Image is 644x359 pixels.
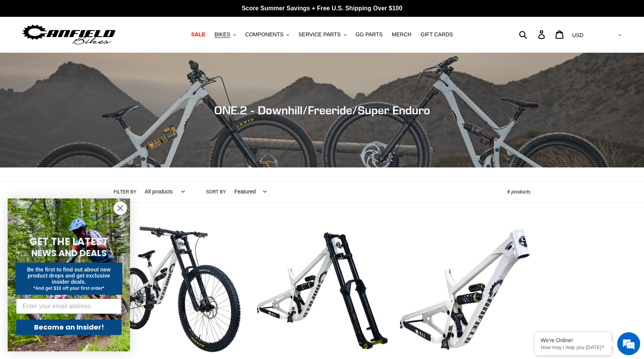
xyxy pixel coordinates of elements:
[206,188,226,195] label: Sort by
[114,201,127,215] button: Close dialog
[214,103,430,117] span: ONE.2 - Downhill/Freeride/Super Enduro
[356,31,383,38] span: GG PARTS
[294,29,350,40] button: SERVICE PARTS
[51,43,140,53] div: Chat with us now
[114,188,137,195] label: Filter by
[245,31,283,38] span: COMPONENTS
[16,320,122,335] button: Become an Insider!
[417,29,457,40] a: GIFT CARDS
[421,31,453,38] span: GIFT CARDS
[8,42,20,54] div: Navigation go back
[191,31,205,38] span: SALE
[523,26,543,43] input: Search
[507,189,530,195] span: 6 products
[298,31,340,38] span: SERVICE PARTS
[388,29,415,40] a: MERCH
[21,23,117,47] img: Canfield Bikes
[4,209,146,236] textarea: Type your message and hit 'Enter'
[215,31,230,38] span: BIKES
[27,266,111,285] span: Be the first to find out about new product drops and get exclusive insider deals.
[187,29,209,40] a: SALE
[541,337,606,343] div: We're Online!
[241,29,293,40] button: COMPONENTS
[125,4,144,22] div: Minimize live chat window
[44,96,106,174] span: We're online!
[31,247,107,259] span: NEWS AND DEALS
[16,299,122,314] input: Enter your email address
[211,29,240,40] button: BIKES
[24,38,44,57] img: d_696896380_company_1647369064580_696896380
[352,29,387,40] a: GG PARTS
[33,286,104,291] span: *And get $10 off your first order*
[392,31,411,38] span: MERCH
[29,235,108,249] span: GET THE LATEST
[541,344,606,350] p: How may I help you today?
